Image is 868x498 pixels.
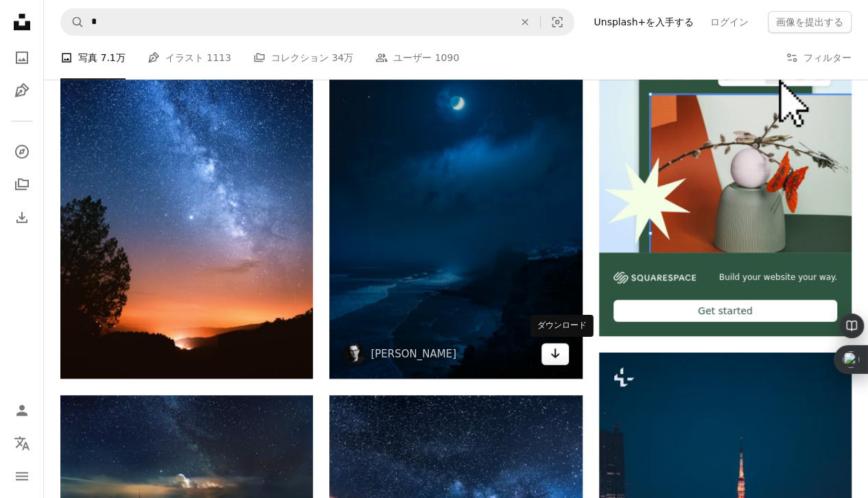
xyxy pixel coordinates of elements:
[719,272,837,283] span: Build your website your way.
[768,11,852,33] button: 画像を提出する
[786,36,852,80] button: フィルター
[8,171,36,198] a: コレクション
[375,36,459,80] a: ユーザー 1090
[61,9,84,35] button: Unsplashで検索する
[510,9,540,35] button: 全てクリア
[329,182,582,195] a: 満月の下の岩だらけの海岸
[585,11,702,33] a: Unsplash+を入手する
[435,50,460,65] span: 1090
[613,272,696,283] img: file-1606177908946-d1eed1cbe4f5image
[60,182,313,195] a: 遠くの街からの光の向こうに天の川。広大な宇宙と宇宙への反映、そしてその中での私たちの場所。
[8,396,36,424] a: ログイン / 登録する
[148,36,231,80] a: イラスト 1113
[613,300,837,322] div: Get started
[530,315,594,337] div: ダウンロード
[60,471,313,483] a: 黒の帆船デジタル壁紙
[541,9,574,35] button: ビジュアル検索
[8,462,36,490] button: メニュー
[371,347,456,361] a: [PERSON_NAME]
[343,343,365,365] img: Luca Bravoのプロフィールを見る
[8,204,36,231] a: ダウンロード履歴
[253,36,353,80] a: コレクション 34万
[331,50,353,65] span: 34万
[541,343,569,365] a: ダウンロード
[207,50,231,65] span: 1113
[8,44,36,71] a: 写真
[60,8,574,36] form: サイト内でビジュアルを探す
[702,11,757,33] a: ログイン
[8,8,36,38] a: ホーム — Unsplash
[8,138,36,165] a: 探す
[329,473,582,486] a: 夜の白い星の下に木々が生い茂る山々
[8,429,36,457] button: 言語
[8,77,36,104] a: イラスト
